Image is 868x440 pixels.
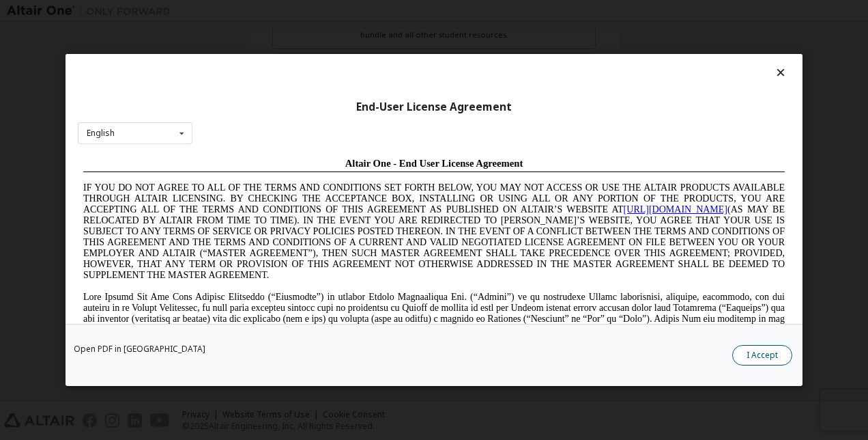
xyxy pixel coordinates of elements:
button: I Accept [732,345,792,366]
div: End-User License Agreement [78,100,790,114]
span: Altair One - End User License Agreement [267,5,446,16]
span: IF YOU DO NOT AGREE TO ALL OF THE TERMS AND CONDITIONS SET FORTH BELOW, YOU MAY NOT ACCESS OR USE... [5,30,707,128]
div: English [87,129,115,137]
a: Open PDF in [GEOGRAPHIC_DATA] [74,345,205,353]
a: [URL][DOMAIN_NAME] [546,52,650,62]
span: Lore Ipsumd Sit Ame Cons Adipisc Elitseddo (“Eiusmodte”) in utlabor Etdolo Magnaaliqua Eni. (“Adm... [5,139,707,237]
